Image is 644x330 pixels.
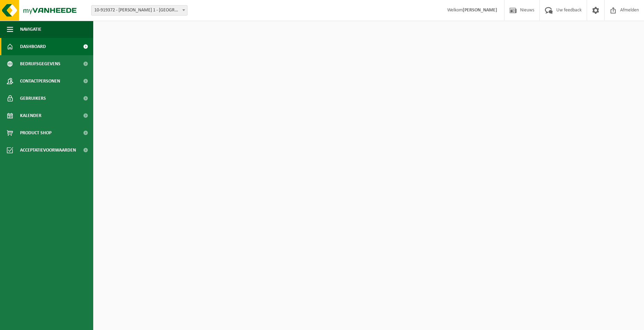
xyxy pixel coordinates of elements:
[20,21,41,38] span: Navigatie
[92,6,187,15] span: 10-919372 - DEMATRA PRYK 1 - NAZARETH
[20,124,51,142] span: Product Shop
[20,55,60,72] span: Bedrijfsgegevens
[91,5,188,16] span: 10-919372 - DEMATRA PRYK 1 - NAZARETH
[463,8,497,13] strong: [PERSON_NAME]
[20,107,41,124] span: Kalender
[20,142,76,159] span: Acceptatievoorwaarden
[20,90,46,107] span: Gebruikers
[20,72,60,90] span: Contactpersonen
[20,38,46,55] span: Dashboard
